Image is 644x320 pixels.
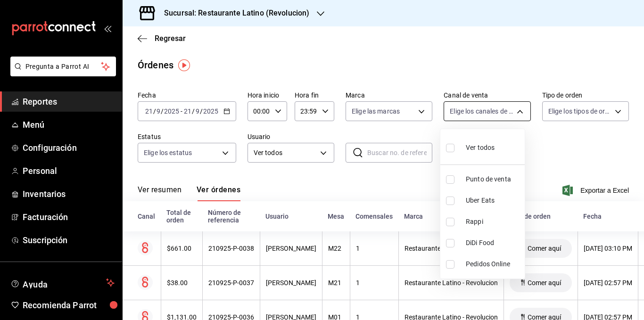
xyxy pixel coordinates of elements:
span: Uber Eats [466,196,521,205]
span: Rappi [466,217,521,227]
span: DiDi Food [466,238,521,248]
img: Tooltip marker [178,59,190,71]
span: Pedidos Online [466,259,521,269]
span: Ver todos [466,143,495,153]
span: Punto de venta [466,174,521,184]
